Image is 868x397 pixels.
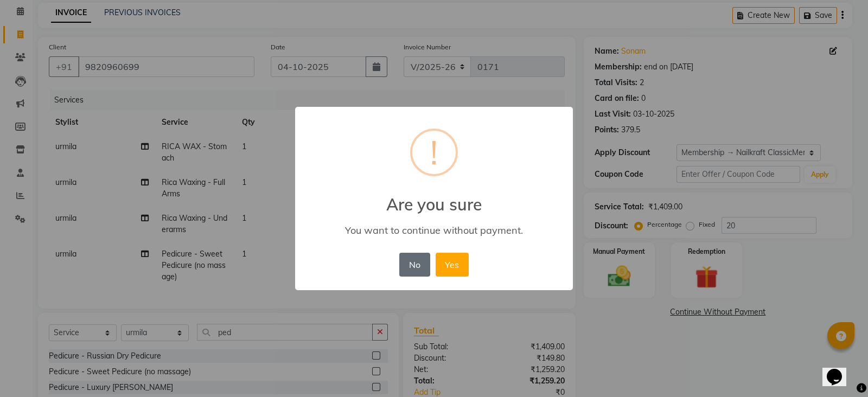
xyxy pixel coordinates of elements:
div: ! [430,131,438,174]
h2: Are you sure [295,182,573,214]
button: Yes [436,253,469,277]
button: No [399,253,430,277]
iframe: chat widget [822,354,857,386]
div: You want to continue without payment. [311,224,557,236]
